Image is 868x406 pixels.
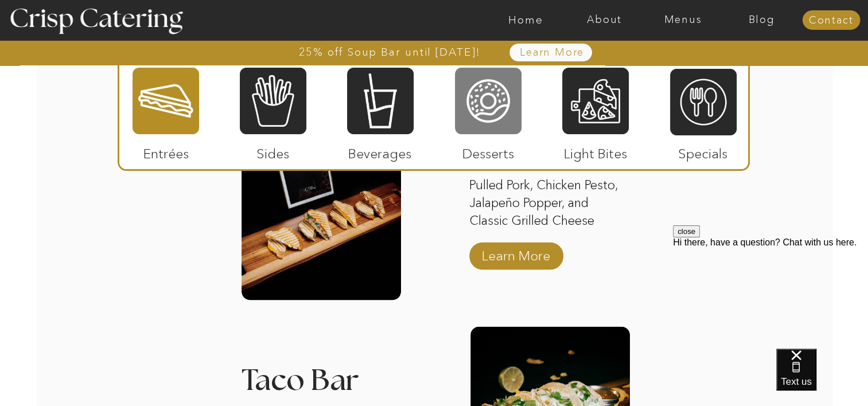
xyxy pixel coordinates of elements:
p: Desserts [450,134,527,167]
h3: Taco Bar [242,366,401,380]
a: Learn More [493,47,611,58]
a: Menus [644,14,722,26]
iframe: podium webchat widget bubble [776,349,868,406]
a: Home [486,14,565,26]
p: Light Bites [558,134,634,167]
p: Specials [665,134,741,167]
p: Sides [235,134,311,167]
p: Entrées [128,134,204,167]
iframe: podium webchat widget prompt [673,225,868,363]
a: About [565,14,644,26]
a: Learn More [478,236,554,270]
p: Pulled Pork, Chicken Pesto, Jalapeño Popper, and Classic Grilled Cheese [469,177,629,232]
a: 25% off Soup Bar until [DATE]! [258,46,522,58]
a: Contact [802,15,860,26]
p: Beverages [342,134,418,167]
a: Blog [722,14,801,26]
